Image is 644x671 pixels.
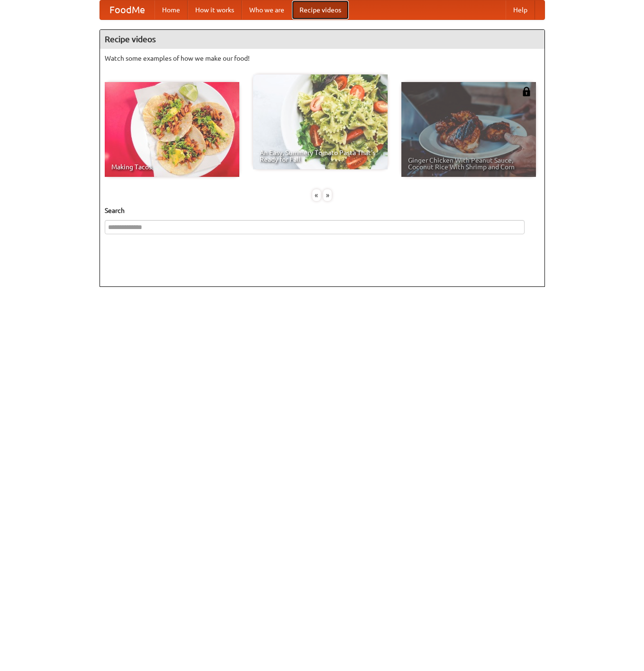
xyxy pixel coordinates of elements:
a: An Easy, Summery Tomato Pasta That's Ready for Fall [253,74,388,169]
p: Watch some examples of how we make our food! [105,54,540,63]
div: » [323,189,332,201]
a: Help [506,0,535,19]
a: Home [154,0,188,19]
a: Recipe videos [292,0,349,19]
img: 483408.png [522,87,531,96]
a: Who we are [242,0,292,19]
span: Making Tacos [111,164,233,170]
span: An Easy, Summery Tomato Pasta That's Ready for Fall [260,149,381,163]
a: Making Tacos [105,82,239,177]
a: FoodMe [100,0,154,19]
a: How it works [188,0,242,19]
div: « [312,189,321,201]
h5: Search [105,206,540,215]
h4: Recipe videos [100,30,544,49]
